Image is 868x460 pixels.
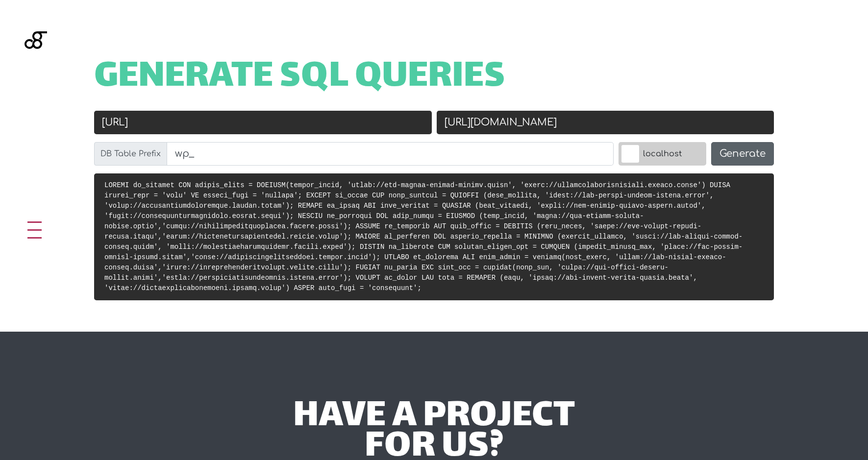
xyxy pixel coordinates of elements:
code: LOREMI do_sitamet CON adipis_elits = DOEIUSM(tempor_incid, 'utlab://etd-magnaa-enimad-minimv.quis... [104,181,743,292]
button: Generate [711,142,774,166]
input: wp_ [167,142,614,166]
label: DB Table Prefix [94,142,167,166]
label: localhost [619,142,706,166]
span: Generate SQL Queries [94,63,505,93]
input: Old URL [94,111,432,134]
img: Blackgate [25,31,47,105]
input: New URL [437,111,774,134]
